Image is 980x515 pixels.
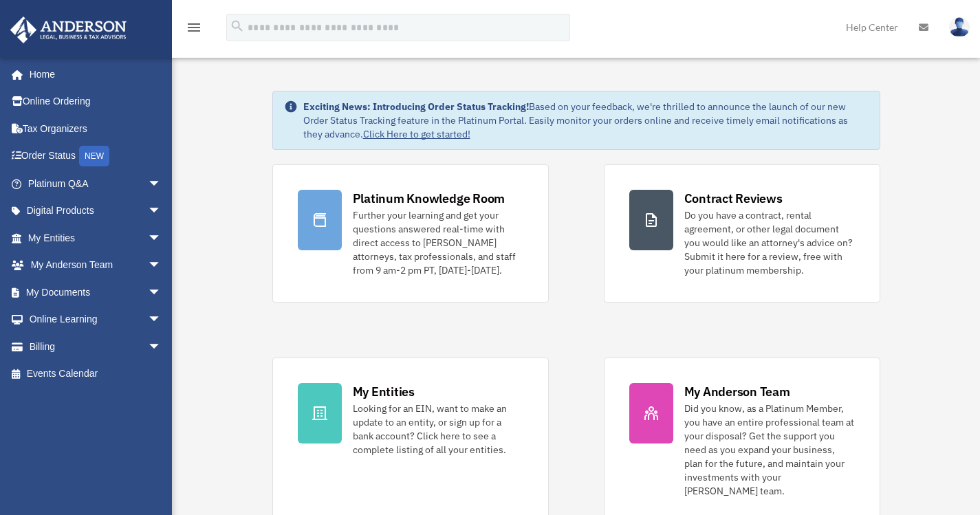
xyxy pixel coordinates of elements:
strong: Exciting News: Introducing Order Status Tracking! [303,100,529,113]
a: Tax Organizers [10,115,182,142]
a: Events Calendar [10,360,182,388]
a: Platinum Q&Aarrow_drop_down [10,170,182,197]
div: My Anderson Team [684,383,790,400]
img: Anderson Advisors Platinum Portal [6,17,131,43]
div: Looking for an EIN, want to make an update to an entity, or sign up for a bank account? Click her... [353,402,523,457]
a: Platinum Knowledge Room Further your learning and get your questions answered real-time with dire... [272,164,549,303]
span: arrow_drop_down [148,252,175,280]
a: Online Learningarrow_drop_down [10,306,182,333]
div: My Entities [353,383,415,400]
a: Online Ordering [10,88,182,116]
span: arrow_drop_down [148,197,175,226]
a: Home [10,61,175,88]
span: arrow_drop_down [148,224,175,252]
i: menu [186,19,202,36]
img: User Pic [949,17,970,37]
a: Digital Productsarrow_drop_down [10,197,182,225]
div: Do you have a contract, rental agreement, or other legal document you would like an attorney's ad... [684,208,855,277]
span: arrow_drop_down [148,333,175,361]
a: Contract Reviews Do you have a contract, rental agreement, or other legal document you would like... [604,164,880,303]
a: My Anderson Teamarrow_drop_down [10,252,182,279]
span: arrow_drop_down [148,306,175,334]
span: arrow_drop_down [148,278,175,307]
div: NEW [79,146,109,166]
div: Contract Reviews [684,190,783,207]
a: My Documentsarrow_drop_down [10,278,182,306]
i: search [230,19,245,34]
a: My Entitiesarrow_drop_down [10,224,182,252]
div: Further your learning and get your questions answered real-time with direct access to [PERSON_NAM... [353,208,523,277]
span: arrow_drop_down [148,170,175,198]
a: menu [186,24,202,36]
a: Click Here to get started! [363,128,470,140]
div: Based on your feedback, we're thrilled to announce the launch of our new Order Status Tracking fe... [303,100,869,141]
a: Billingarrow_drop_down [10,333,182,360]
div: Did you know, as a Platinum Member, you have an entire professional team at your disposal? Get th... [684,402,855,498]
a: Order StatusNEW [10,142,182,171]
div: Platinum Knowledge Room [353,190,505,207]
